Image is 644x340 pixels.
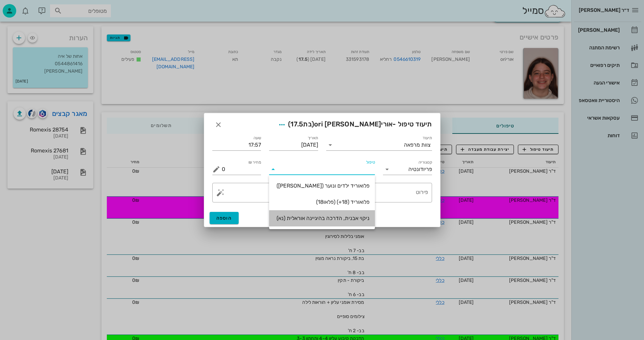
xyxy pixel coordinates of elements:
[366,160,375,165] label: טיפול
[275,199,369,205] div: פלואוריד (18+) (פלאו18)
[275,183,369,189] div: פלואוריד ילדים ונוער ([PERSON_NAME])
[290,120,303,128] span: 17.5
[307,136,318,141] label: תאריך
[326,140,432,150] div: תיעודצוות מרפאה
[254,136,261,141] label: שעה
[314,120,392,128] span: אוריori [PERSON_NAME]
[404,142,431,148] div: צוות מרפאה
[276,119,432,131] span: תיעוד טיפול -
[248,160,261,165] label: מחיר ₪
[216,215,232,221] span: הוספה
[288,120,314,128] span: (בת )
[210,212,239,224] button: הוספה
[275,215,369,221] div: ניקוי אבנית, הדרכה בהיגיינה אוראלית (נא)
[423,136,432,141] label: תיעוד
[212,165,220,173] button: מחיר ₪ appended action
[418,160,432,165] label: קטגוריה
